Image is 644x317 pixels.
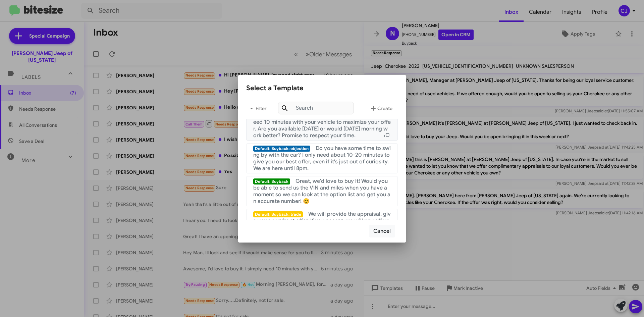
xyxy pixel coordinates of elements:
span: Default: Buyback: objection [253,146,310,152]
button: Cancel [369,225,395,237]
button: Create [364,100,398,116]
span: Default: Buyback [253,178,290,184]
span: Awesome, I'd love to buy it. I simply need 10 minutes with your vehicle to maximize your offer. A... [253,112,391,139]
span: We will provide the appraisal, give you an upfront offer. If you accept, we will pay off your not... [253,211,391,237]
span: Filter [246,102,268,114]
div: Select a Template [246,83,398,94]
span: Great, we'd love to buy it! Would you be able to send us the VIN and miles when you have a moment... [253,178,390,205]
span: Do you have some time to swing by with the car? I only need about 10-20 minutes to give you our b... [253,145,391,172]
input: Search [278,102,354,114]
span: Create [369,102,392,114]
button: Filter [246,100,268,116]
span: Default: Buyback: trade [253,211,303,217]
